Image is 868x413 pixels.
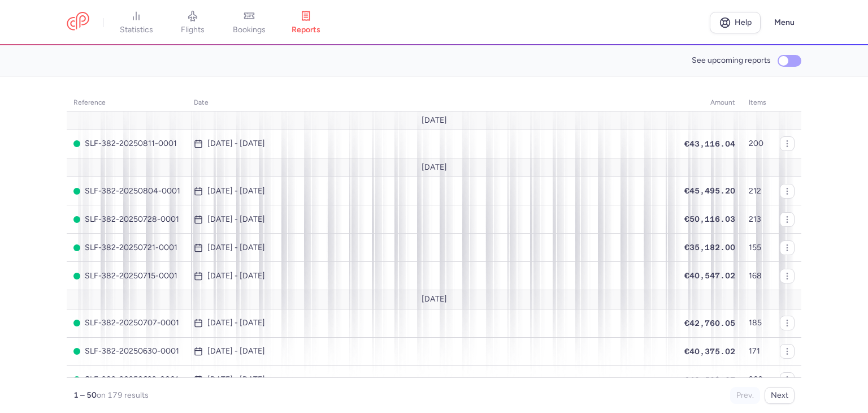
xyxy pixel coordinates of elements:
[742,205,773,234] td: 213
[767,12,801,33] button: Menu
[422,163,447,172] span: [DATE]
[207,243,265,252] time: [DATE] - [DATE]
[73,139,180,148] span: SLF-382-20250811-0001
[207,375,265,384] time: [DATE] - [DATE]
[742,94,773,111] th: items
[97,390,149,400] span: on 179 results
[684,139,735,148] span: €43,116.04
[730,387,760,404] button: Prev.
[684,319,735,328] span: €42,760.05
[221,10,277,35] a: bookings
[692,56,771,65] span: See upcoming reports
[73,319,180,328] span: SLF-382-20250707-0001
[678,94,742,111] th: amount
[684,347,735,356] span: €40,375.02
[292,25,320,35] span: reports
[742,234,773,262] td: 155
[742,337,773,365] td: 171
[742,130,773,158] td: 200
[108,10,164,35] a: statistics
[422,116,447,125] span: [DATE]
[742,365,773,394] td: 203
[735,18,752,27] span: Help
[422,295,447,304] span: [DATE]
[73,375,180,384] span: SLF-382-20250623-0001
[67,94,187,111] th: reference
[207,139,265,148] time: [DATE] - [DATE]
[73,272,180,281] span: SLF-382-20250715-0001
[73,390,97,400] strong: 1 – 50
[120,25,153,35] span: statistics
[684,186,735,195] span: €45,495.20
[207,319,265,328] time: [DATE] - [DATE]
[277,10,334,35] a: reports
[207,347,265,356] time: [DATE] - [DATE]
[73,187,180,196] span: SLF-382-20250804-0001
[233,25,266,35] span: bookings
[164,10,221,35] a: flights
[73,215,180,224] span: SLF-382-20250728-0001
[742,309,773,337] td: 185
[742,262,773,290] td: 168
[181,25,205,35] span: flights
[207,215,265,224] time: [DATE] - [DATE]
[710,12,761,33] a: Help
[684,375,735,384] span: €48,509.87
[684,271,735,280] span: €40,547.02
[742,177,773,205] td: 212
[765,387,795,404] button: Next
[207,187,265,196] time: [DATE] - [DATE]
[67,12,89,33] a: CitizenPlane red outlined logo
[187,94,678,111] th: date
[207,272,265,281] time: [DATE] - [DATE]
[73,243,180,252] span: SLF-382-20250721-0001
[684,243,735,252] span: €35,182.00
[73,347,180,356] span: SLF-382-20250630-0001
[684,214,735,223] span: €50,116.03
